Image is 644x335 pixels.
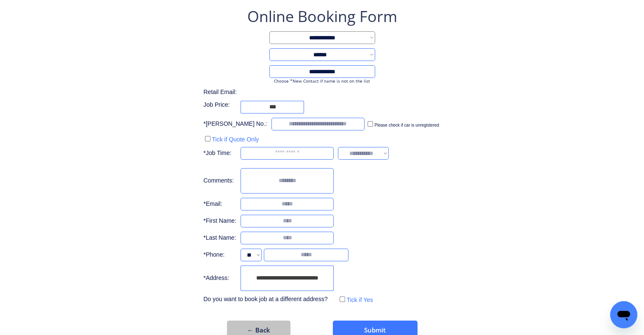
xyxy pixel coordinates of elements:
label: Tick if Yes [346,296,373,303]
div: *Job Time: [203,149,236,158]
div: Do you want to book job at a different address? [203,295,334,304]
div: *Address: [203,274,236,282]
label: Please check if car is unregistered [374,123,439,127]
div: *Email: [203,200,236,208]
div: *First Name: [203,217,236,225]
div: Online Booking Form [247,6,397,27]
div: *Phone: [203,251,236,259]
div: Comments: [203,177,236,185]
div: *Last Name: [203,234,236,242]
div: *[PERSON_NAME] No.: [203,120,267,128]
div: Choose *New Contact if name is not on the list [269,78,375,84]
div: Retail Email: [203,88,246,97]
label: Tick if Quote Only [212,136,259,143]
div: Job Price: [203,101,236,109]
iframe: Button to launch messaging window [610,301,637,328]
